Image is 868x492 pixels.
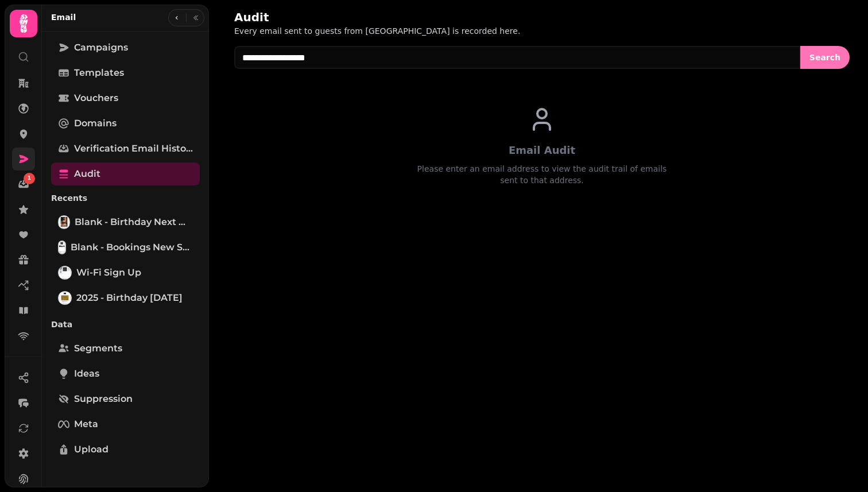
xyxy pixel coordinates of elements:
span: Audit [74,167,100,181]
a: Campaigns [51,36,200,59]
span: Upload [74,443,108,456]
a: Vouchers [51,87,200,110]
p: Every email sent to guests from [GEOGRAPHIC_DATA] is recorded here. [234,25,520,37]
a: Templates [51,61,200,84]
span: Wi-Fi Sign Up [76,266,141,280]
div: Please enter an email address to view the audit trail of emails sent to that address. [413,163,671,186]
img: Wi-Fi Sign Up [59,267,71,278]
a: Ideas [51,362,200,385]
span: Segments [74,342,122,355]
a: Audit [51,162,200,185]
span: Ideas [74,367,99,381]
img: Blank - Birthday Next Month [59,216,69,228]
nav: Tabs [42,32,209,482]
span: Blank - Bookings New system go-live announcement [71,241,193,254]
a: 1 [12,173,35,196]
img: 2025 - Birthday today [59,292,71,304]
a: Meta [51,413,200,436]
a: Blank - Birthday Next MonthBlank - Birthday Next Month [51,211,200,234]
span: Vouchers [74,91,118,105]
a: 2025 - Birthday today2025 - Birthday [DATE] [51,286,200,309]
a: Domains [51,112,200,135]
a: Segments [51,337,200,360]
span: Suppression [74,392,133,406]
a: Blank - Bookings New system go-live announcementBlank - Bookings New system go-live announcement [51,236,200,259]
span: 2025 - Birthday [DATE] [76,291,183,305]
span: Blank - Birthday Next Month [75,215,193,229]
span: 1 [28,175,31,183]
span: Templates [74,66,124,80]
p: Data [51,314,200,335]
span: Domains [74,117,117,130]
img: Blank - Bookings New system go-live announcement [59,242,65,253]
div: Email Audit [509,142,575,158]
p: Recents [51,188,200,208]
span: Verification email history [74,142,193,156]
h2: Email [51,11,76,23]
a: Suppression [51,388,200,410]
span: Campaigns [74,41,128,55]
span: Search [809,53,840,61]
a: Verification email history [51,137,200,160]
a: Upload [51,438,200,461]
a: Wi-Fi Sign UpWi-Fi Sign Up [51,261,200,284]
button: Search [800,46,850,69]
span: Meta [74,417,98,431]
h2: Audit [234,9,455,25]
